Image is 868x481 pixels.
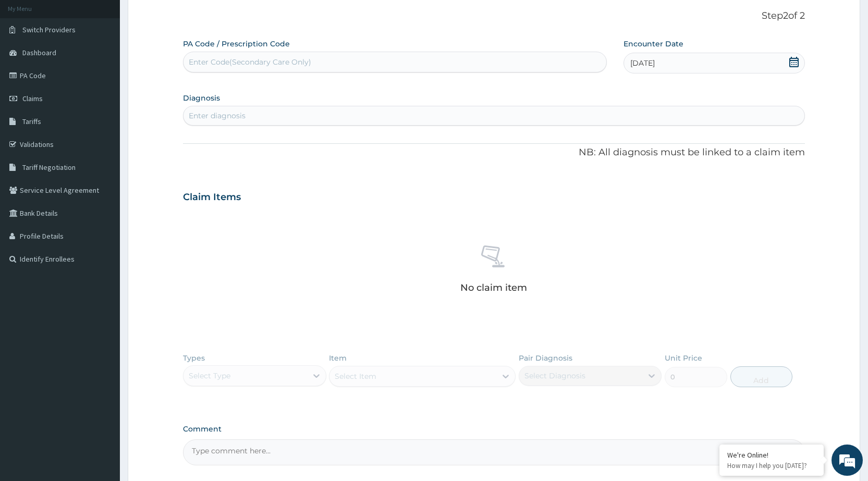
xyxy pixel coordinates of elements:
div: Minimize live chat window [171,5,196,30]
h3: Claim Items [183,192,241,203]
img: d_794563401_company_1708531726252_794563401 [19,52,42,78]
span: Tariffs [22,117,41,126]
textarea: Type your message and hit 'Enter' [5,285,199,321]
p: Step 2 of 2 [183,10,805,22]
span: Claims [22,94,43,103]
span: Switch Providers [22,25,76,34]
label: Diagnosis [183,93,220,103]
span: We're online! [60,131,144,237]
label: PA Code / Prescription Code [183,39,290,49]
div: Enter Code(Secondary Care Only) [189,57,311,67]
p: NB: All diagnosis must be linked to a claim item [183,146,805,159]
div: Enter diagnosis [189,110,246,121]
span: Dashboard [22,48,56,57]
div: We're Online! [727,450,816,460]
label: Comment [183,425,805,434]
span: [DATE] [630,58,655,68]
label: Encounter Date [624,39,683,49]
div: Chat with us now [54,58,175,72]
span: Tariff Negotiation [22,163,76,172]
p: How may I help you today? [727,461,816,470]
p: No claim item [460,282,527,293]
